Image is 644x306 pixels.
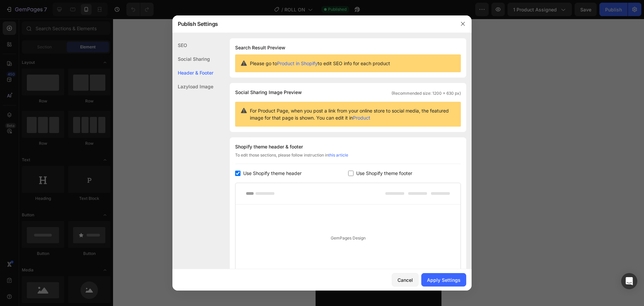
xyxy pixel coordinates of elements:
div: To edit those sections, please follow instruction in [235,152,461,164]
div: Publish Settings [172,15,454,33]
div: Apply Settings [427,276,461,283]
div: GemPages Design [235,205,461,272]
p: PAGA EN CASA [47,18,82,27]
button: Apply Settings [421,273,466,287]
div: Social Sharing [172,52,213,66]
span: Use Shopify theme header [243,169,302,177]
p: ENVIO GRATIS [1,18,35,27]
div: Header & Footer [172,66,213,80]
span: iPhone 13 Mini ( 375 px) [34,3,79,10]
a: Product [353,115,370,121]
div: Cancel [397,276,413,283]
a: Product in Shopify [277,60,318,66]
button: Cancel [392,273,419,287]
span: Use Shopify theme footer [356,169,412,177]
video: Video [64,232,126,263]
p: ENVIO GRATIS [94,18,128,27]
span: (Recommended size: 1200 x 630 px) [391,90,461,96]
a: this article [328,152,348,158]
span: Please go to to edit SEO info for each product [250,60,390,67]
div: Shopify theme header & footer [235,143,461,151]
div: Open Intercom Messenger [621,273,637,289]
div: SEO [172,38,213,52]
h1: Search Result Preview [235,44,461,52]
span: For Product Page, when you post a link from your online store to social media, the featured image... [250,107,455,121]
div: Lazyload Image [172,80,213,93]
span: Social Sharing Image Preview [235,88,302,96]
p: RECOMENDADA POR ESPECIALISTAS [1,222,125,232]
